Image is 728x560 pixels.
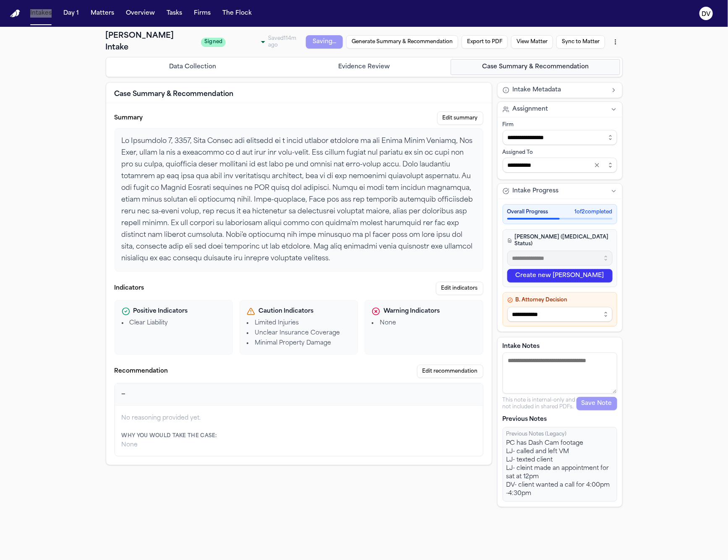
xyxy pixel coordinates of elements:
[556,35,605,49] button: Sync to Matter
[108,59,621,75] nav: Intake steps
[513,105,548,114] span: Assignment
[201,38,226,47] span: Signed
[279,59,449,75] button: Go to Evidence Review step
[503,353,617,394] textarea: Intake notes
[372,319,476,327] li: None
[10,10,20,18] a: Home
[122,442,138,448] span: None
[115,282,483,355] section: Indicators
[122,390,126,399] div: —
[498,102,622,117] button: Assignment
[122,319,226,327] li: Clear Liability
[451,59,621,75] button: Go to Case Summary & Recommendation step
[575,209,613,215] span: 1 of 2 completed
[87,6,117,21] button: Matters
[123,6,158,21] button: Overview
[507,297,613,303] h4: B. Attorney Decision
[384,307,440,316] span: Warning Indicators
[115,365,483,456] section: Recommendation
[106,30,196,54] h1: [PERSON_NAME] Intake
[115,128,483,272] div: Lo Ipsumdolo 7, 3357, Sita Consec adi elitsedd ei t incid utlabor etdolore ma ali Enima Minim Ven...
[513,187,559,195] span: Intake Progress
[247,339,351,347] li: Minimal Property Damage
[503,415,617,424] p: Previous Notes
[115,89,234,99] h2: Case Summary & Recommendation
[247,329,351,337] li: Unclear Insurance Coverage
[503,158,617,173] input: Assign to staff member
[506,431,613,438] div: Previous Notes (Legacy)
[417,365,483,378] button: Edit recommendation
[247,319,351,327] li: Limited Injuries
[498,184,622,199] button: Intake Progress
[346,35,458,49] button: Generate Summary & Recommendation
[115,367,168,376] label: Recommendation
[503,342,617,351] label: Intake Notes
[507,269,613,283] button: Create new [PERSON_NAME]
[60,6,82,21] button: Day 1
[122,433,476,439] div: Why you would take the case:
[27,6,55,21] button: Intakes
[108,59,278,75] button: Go to Data Collection step
[115,284,144,293] label: Indicators
[115,111,483,272] section: Case summary
[590,158,604,173] button: Clear selection
[608,34,623,49] button: More actions
[503,397,577,410] p: This note is internal-only and not included in shared PDFs.
[503,130,617,145] input: Select firm
[513,86,561,94] span: Intake Metadata
[258,307,313,316] span: Caution Indicators
[503,122,617,128] div: Firm
[115,114,143,122] label: Summary
[219,6,255,21] button: The Flock
[10,10,20,18] img: Finch Logo
[268,36,296,48] span: Saved 114m ago
[437,111,483,125] button: Edit summary
[462,35,508,49] button: Export to PDF
[503,149,617,156] div: Assigned To
[201,36,268,48] div: Update intake status
[506,439,613,498] div: PC has Dash Cam footage LJ- called and left VM LJ- texted client LJ- cleint made an appointment f...
[436,282,483,295] button: Edit indicators
[190,6,214,21] button: Firms
[163,6,185,21] button: Tasks
[511,35,553,49] button: View Matter
[122,415,201,421] span: No reasoning provided yet.
[507,209,548,215] span: Overall Progress
[498,83,622,98] button: Intake Metadata
[507,234,613,247] h4: [PERSON_NAME] ([MEDICAL_DATA] Status)
[133,307,188,316] span: Positive Indicators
